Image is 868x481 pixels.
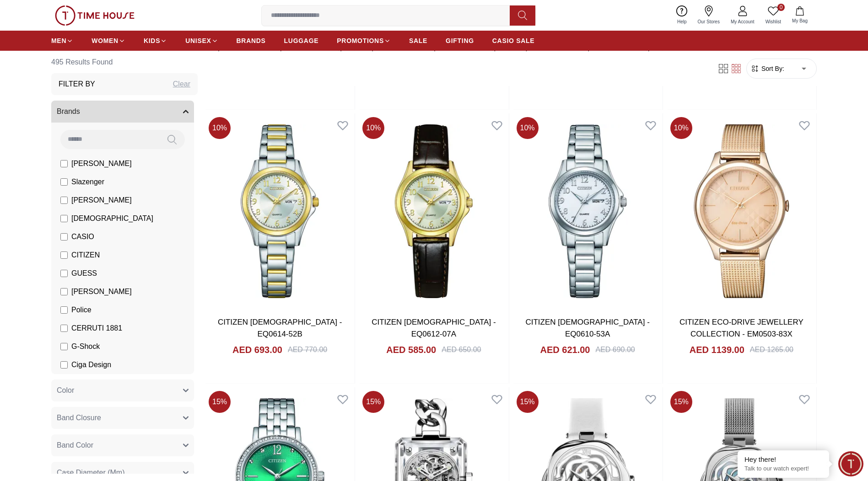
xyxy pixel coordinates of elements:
span: Police [71,305,92,315]
div: Chat Widget [838,451,863,476]
span: 10 % [362,117,384,139]
span: [PERSON_NAME] [71,286,132,297]
a: PROMOTIONS [337,32,391,49]
a: CITIZEN ECO-DRIVE JEWELLERY COLLECTION - EM0503-83X [679,318,803,338]
span: LUGGAGE [284,36,319,45]
span: Case Diameter (Mm) [57,467,124,478]
div: AED 690.00 [595,344,635,355]
span: PROMOTIONS [337,36,384,45]
img: ... [55,5,135,26]
span: CERRUTI 1881 [71,323,122,334]
h6: 495 Results Found [51,51,198,73]
span: Help [674,18,690,25]
span: Color [57,385,74,396]
input: [PERSON_NAME] [60,288,68,295]
span: G-Shock [71,341,100,352]
a: MEN [51,32,73,49]
span: 15 % [670,391,692,413]
span: 10 % [209,117,231,139]
h4: AED 1139.00 [690,343,744,356]
a: Help [672,4,692,27]
span: KIDS [144,36,160,45]
input: [PERSON_NAME] [60,160,68,167]
a: BRANDS [237,32,266,49]
h4: AED 585.00 [386,343,436,356]
a: 0Wishlist [760,4,787,27]
span: CASIO SALE [492,36,535,45]
input: [DEMOGRAPHIC_DATA] [60,215,68,222]
span: [PERSON_NAME] [71,158,132,169]
img: CITIZEN Ladies - EQ0612-07A [359,113,508,309]
span: BRANDS [237,36,266,45]
input: GUESS [60,270,68,277]
a: SALE [409,32,427,49]
input: CASIO [60,233,68,240]
span: My Bag [788,17,811,24]
a: WOMEN [92,32,125,49]
a: LUGGAGE [284,32,319,49]
span: GIFTING [446,36,474,45]
input: CERRUTI 1881 [60,325,68,332]
span: My Account [727,18,758,25]
input: [PERSON_NAME] [60,197,68,204]
div: AED 650.00 [442,344,481,355]
span: Ciga Design [71,359,111,370]
a: GIFTING [446,32,474,49]
a: Our Stores [692,4,725,27]
button: Brands [51,101,194,123]
span: SALE [409,36,427,45]
img: CITIZEN Ladies - EQ0610-53A [513,113,663,309]
button: Band Color [51,434,194,456]
span: [DEMOGRAPHIC_DATA] [71,213,153,224]
span: Band Color [57,440,93,451]
span: [PERSON_NAME] [71,195,132,206]
input: Slazenger [60,178,68,186]
a: CASIO SALE [492,32,535,49]
img: CITIZEN Ladies - EQ0614-52B [205,113,355,309]
button: My Bag [787,5,813,26]
span: 10 % [670,117,692,139]
span: WOMEN [92,36,119,45]
span: Wishlist [762,18,785,25]
button: Band Closure [51,407,194,429]
h4: AED 621.00 [540,343,590,356]
span: Slazenger [71,176,104,187]
p: Talk to our watch expert! [744,465,822,473]
h3: Filter By [59,79,95,90]
img: CITIZEN ECO-DRIVE JEWELLERY COLLECTION - EM0503-83X [667,113,816,309]
span: Brands [57,106,80,117]
h4: AED 693.00 [232,343,282,356]
a: CITIZEN [DEMOGRAPHIC_DATA] - EQ0612-07A [372,318,496,338]
a: UNISEX [185,32,218,49]
span: Band Closure [57,412,101,423]
input: CITIZEN [60,251,68,259]
a: CITIZEN [DEMOGRAPHIC_DATA] - EQ0614-52B [218,318,342,338]
div: AED 1265.00 [750,344,793,355]
span: Sort By: [760,64,784,73]
input: G-Shock [60,343,68,350]
div: AED 770.00 [288,344,327,355]
div: Hey there! [744,455,822,464]
span: 15 % [362,391,384,413]
div: Clear [173,79,190,90]
span: MEN [51,36,66,45]
span: CITIZEN [71,250,100,261]
span: 15 % [517,391,539,413]
span: GUESS [71,268,97,279]
span: 15 % [209,391,231,413]
button: Sort By: [750,64,784,73]
input: Ciga Design [60,361,68,369]
a: CITIZEN [DEMOGRAPHIC_DATA] - EQ0610-53A [525,318,649,338]
span: UNISEX [185,36,211,45]
input: Police [60,306,68,314]
a: KIDS [144,32,167,49]
span: 0 [777,4,785,11]
span: CASIO [71,231,94,242]
span: Our Stores [694,18,723,25]
button: Color [51,379,194,401]
span: 10 % [517,117,539,139]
